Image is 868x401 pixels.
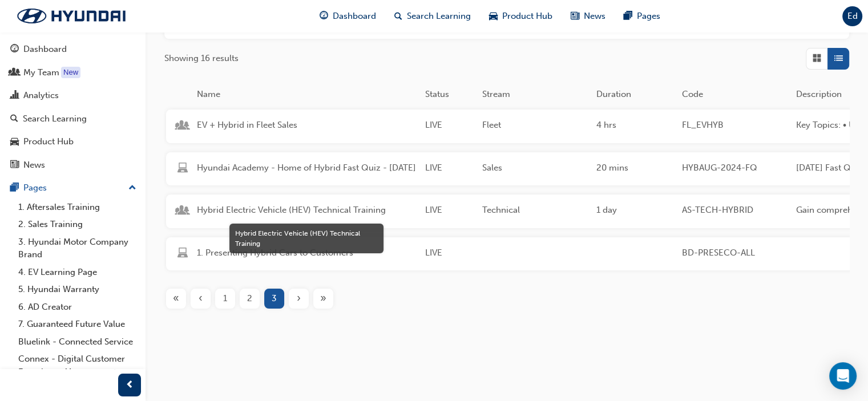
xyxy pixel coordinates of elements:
[262,289,286,309] button: Page 3
[5,37,141,177] button: DashboardMy TeamAnalyticsSearch LearningProduct HubNews
[421,119,478,134] div: LIVE
[14,199,141,216] a: 1. Aftersales Training
[10,68,19,78] span: people-icon
[310,5,385,28] a: guage-iconDashboard
[128,181,136,196] span: up-icon
[407,10,471,23] span: Search Learning
[10,160,19,171] span: news-icon
[14,315,141,333] a: 7. Guaranteed Future Value
[421,246,478,262] div: LIVE
[6,4,137,28] img: Trak
[482,161,587,175] span: Sales
[197,161,416,175] span: Hyundai Academy - Home of Hybrid Fast Quiz - [DATE]
[164,52,239,65] span: Showing 16 results
[14,333,141,351] a: Bluelink - Connected Service
[571,9,579,23] span: news-icon
[247,292,252,305] span: 2
[14,298,141,316] a: 6. AD Creator
[23,43,67,56] div: Dashboard
[682,246,787,260] span: BD-PRESECO-ALL
[164,289,188,309] button: First page
[592,88,677,101] div: Duration
[847,10,858,23] span: Ed
[297,292,301,305] span: ›
[385,5,480,28] a: search-iconSearch Learning
[5,85,141,106] a: Analytics
[10,183,19,193] span: pages-icon
[223,292,227,305] span: 1
[10,44,19,55] span: guage-icon
[173,292,179,305] span: «
[842,6,862,26] button: Ed
[489,9,498,23] span: car-icon
[320,9,328,23] span: guage-icon
[421,161,478,177] div: LIVE
[10,114,18,124] span: search-icon
[834,52,843,65] span: List
[5,155,141,176] a: News
[478,88,592,101] div: Stream
[333,10,376,23] span: Dashboard
[5,177,141,199] button: Pages
[482,119,587,132] span: Fleet
[502,10,552,23] span: Product Hub
[5,131,141,152] a: Product Hub
[813,52,821,65] span: Grid
[23,181,47,195] div: Pages
[14,216,141,233] a: 2. Sales Training
[14,350,141,380] a: Connex - Digital Customer Experience Management
[584,10,605,23] span: News
[197,246,416,260] span: 1. Presenting Hybrid Cars to Customers
[188,289,213,309] button: Previous page
[592,119,677,134] div: 4 hrs
[286,289,311,309] button: Next page
[682,119,787,132] span: FL_EVHYB
[311,289,336,309] button: Last page
[5,62,141,83] a: My Team
[14,233,141,264] a: 3. Hyundai Motor Company Brand
[197,119,416,132] span: EV + Hybrid in Fleet Sales
[5,39,141,60] a: Dashboard
[637,10,660,23] span: Pages
[177,205,188,218] span: learningResourceType_INSTRUCTOR_LED-icon
[23,159,45,172] div: News
[624,9,632,23] span: pages-icon
[23,112,87,125] div: Search Learning
[272,292,277,305] span: 3
[235,228,378,249] div: Hybrid Electric Vehicle (HEV) Technical Training
[14,264,141,281] a: 4. EV Learning Page
[14,281,141,298] a: 5. Hyundai Warranty
[213,289,237,309] button: Page 1
[10,91,19,101] span: chart-icon
[480,5,562,28] a: car-iconProduct Hub
[829,362,857,390] div: Open Intercom Messenger
[562,5,615,28] a: news-iconNews
[5,108,141,129] a: Search Learning
[177,120,188,133] span: learningResourceType_INSTRUCTOR_LED-icon
[61,67,80,78] div: Tooltip anchor
[320,292,326,305] span: »
[197,204,416,217] span: Hybrid Electric Vehicle (HEV) Technical Training
[177,248,188,261] span: learningResourceType_ELEARNING-icon
[592,161,677,177] div: 20 mins
[682,204,787,217] span: AS-TECH-HYBRID
[482,204,587,217] span: Technical
[682,161,787,175] span: HYBAUG-2024-FQ
[23,89,59,102] div: Analytics
[592,204,677,219] div: 1 day
[10,137,19,147] span: car-icon
[421,204,478,219] div: LIVE
[199,292,203,305] span: ‹
[237,289,262,309] button: Page 2
[192,88,421,101] div: Name
[177,163,188,176] span: learningResourceType_ELEARNING-icon
[23,66,59,79] div: My Team
[126,378,134,392] span: prev-icon
[23,135,74,148] div: Product Hub
[677,88,792,101] div: Code
[394,9,402,23] span: search-icon
[615,5,669,28] a: pages-iconPages
[421,88,478,101] div: Status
